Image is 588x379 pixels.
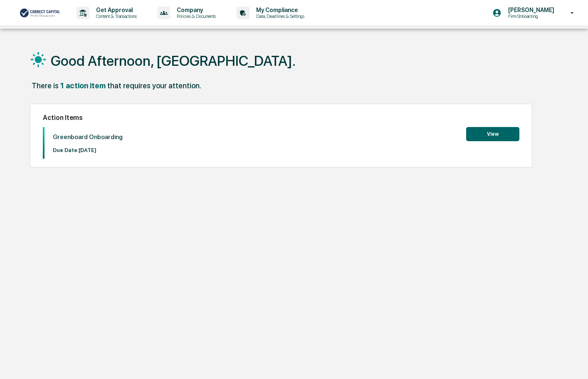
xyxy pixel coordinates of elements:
div: that requires your attention. [107,81,201,90]
a: View [466,130,519,137]
div: There is [32,81,59,90]
h2: Action Items [43,114,519,122]
p: Due Date: [DATE] [53,147,123,153]
h1: Good Afternoon, [GEOGRAPHIC_DATA]. [51,52,296,69]
div: 1 action item [60,81,106,90]
p: Greenboard Onboarding [53,133,123,141]
button: View [466,127,519,141]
